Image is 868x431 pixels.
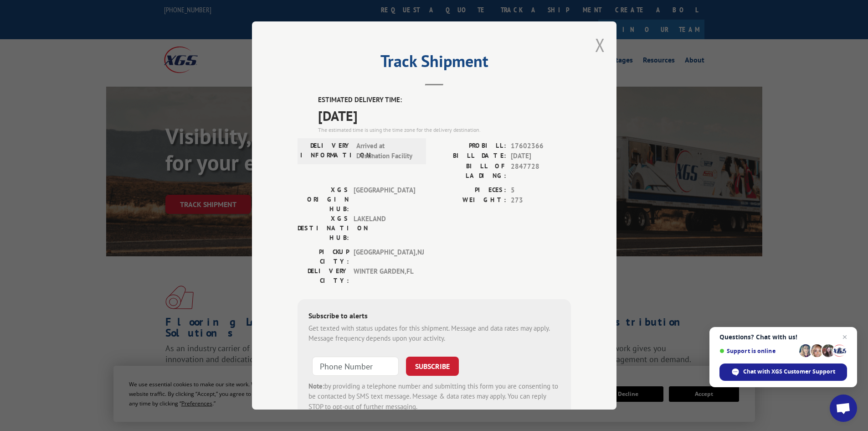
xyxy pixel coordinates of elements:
[719,348,796,354] span: Support is online
[312,357,399,376] input: Phone Number
[354,185,415,214] span: [GEOGRAPHIC_DATA]
[308,310,560,323] div: Subscribe to alerts
[298,214,349,243] label: XGS DESTINATION HUB:
[511,141,571,151] span: 17602366
[511,195,571,206] span: 273
[406,357,459,376] button: SUBSCRIBE
[434,141,506,151] label: PROBILL:
[434,195,506,206] label: WEIGHT:
[434,161,506,181] label: BILL OF LADING:
[354,247,415,266] span: [GEOGRAPHIC_DATA] , NJ
[308,323,560,344] div: Get texted with status updates for this shipment. Message and data rates may apply. Message frequ...
[300,141,352,161] label: DELIVERY INFORMATION:
[511,185,571,196] span: 5
[318,105,571,126] span: [DATE]
[434,151,506,161] label: BILL DATE:
[719,333,847,341] span: Questions? Chat with us!
[308,382,324,390] strong: Note:
[298,55,571,72] h2: Track Shipment
[318,126,571,134] div: The estimated time is using the time zone for the delivery destination.
[354,214,415,243] span: LAKELAND
[298,266,349,286] label: DELIVERY CITY:
[356,141,418,161] span: Arrived at Destination Facility
[511,161,571,181] span: 2847728
[434,185,506,196] label: PIECES:
[839,332,850,343] span: Close chat
[511,151,571,161] span: [DATE]
[308,381,560,412] div: by providing a telephone number and submitting this form you are consenting to be contacted by SM...
[354,266,415,286] span: WINTER GARDEN , FL
[830,395,857,422] div: Open chat
[298,185,349,214] label: XGS ORIGIN HUB:
[298,247,349,266] label: PICKUP CITY:
[719,363,847,381] div: Chat with XGS Customer Support
[595,33,605,57] button: Close modal
[318,95,571,105] label: ESTIMATED DELIVERY TIME:
[743,368,835,376] span: Chat with XGS Customer Support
